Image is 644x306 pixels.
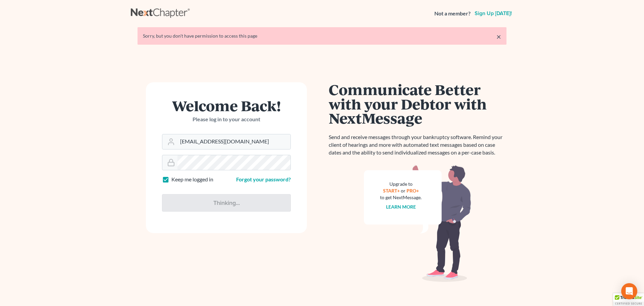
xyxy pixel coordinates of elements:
h1: Welcome Back! [162,98,291,113]
a: Forgot your password? [236,176,291,182]
h1: Communicate Better with your Debtor with NextMessage [329,82,506,125]
a: Learn more [386,204,416,210]
div: to get NextMessage. [380,194,422,201]
span: or [401,188,406,193]
a: START+ [383,188,400,193]
strong: Not a member? [434,10,471,17]
div: Sorry, but you don't have permission to access this page [143,33,501,39]
a: Sign up [DATE]! [473,11,513,16]
p: Send and receive messages through your bankruptcy software. Remind your client of hearings and mo... [329,133,506,157]
input: Thinking... [162,194,291,212]
a: PRO+ [407,188,419,193]
label: Keep me logged in [171,176,213,183]
div: Open Intercom Messenger [621,283,637,299]
img: nextmessage_bg-59042aed3d76b12b5cd301f8e5b87938c9018125f34e5fa2b7a6b67550977c72.svg [364,165,471,282]
p: Please log in to your account [162,116,291,123]
a: × [496,33,501,41]
div: TrustedSite Certified [613,293,644,306]
input: Email Address [177,134,290,149]
div: Upgrade to [380,181,422,187]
